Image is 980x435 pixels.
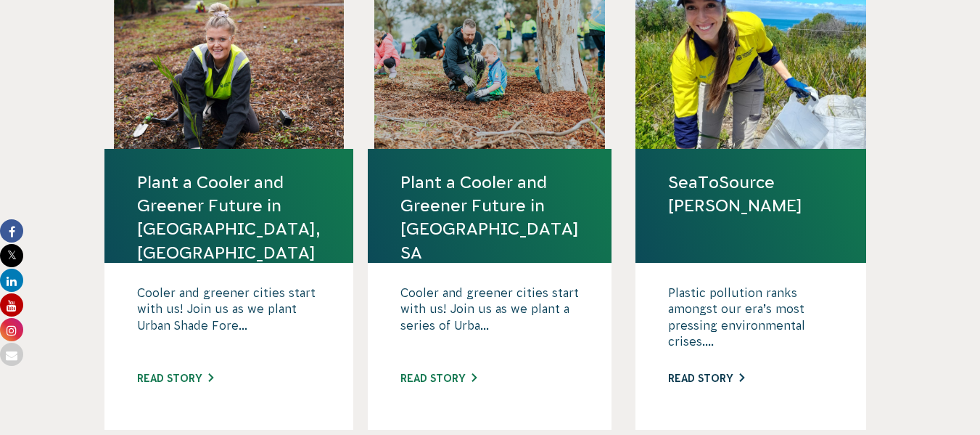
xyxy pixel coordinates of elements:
a: Plant a Cooler and Greener Future in [GEOGRAPHIC_DATA], [GEOGRAPHIC_DATA] [137,171,321,264]
p: Cooler and greener cities start with us! Join us as we plant a series of Urba... [400,285,579,357]
p: Plastic pollution ranks amongst our era’s most pressing environmental crises.... [668,285,833,357]
a: Read story [400,373,477,384]
p: Cooler and greener cities start with us! Join us as we plant Urban Shade Fore... [137,285,321,357]
a: Read story [137,373,213,384]
a: Read story [668,373,744,384]
a: Plant a Cooler and Greener Future in [GEOGRAPHIC_DATA] SA [400,171,579,264]
a: SeaToSource [PERSON_NAME] [668,171,833,217]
